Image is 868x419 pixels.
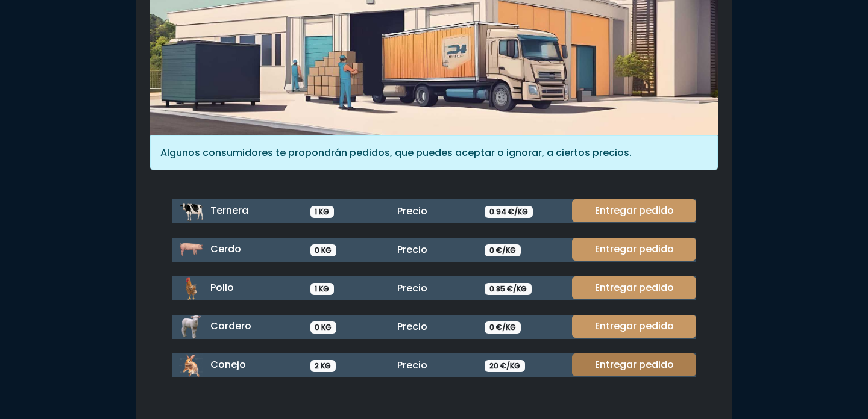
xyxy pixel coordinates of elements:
img: cerdo.png [179,238,203,262]
span: Cerdo [210,242,241,256]
img: conejo.png [179,353,203,377]
div: Precio [390,320,477,334]
span: 0 €/KG [485,321,521,334]
a: Entregar pedido [572,199,696,222]
img: ternera.png [179,199,203,223]
div: Precio [390,358,477,373]
span: Conejo [210,358,246,371]
span: 0 KG [310,321,337,334]
span: 2 KG [310,360,336,372]
span: 1 KG [310,206,335,218]
span: Ternera [210,203,248,217]
span: 1 KG [310,283,335,295]
span: 0.85 €/KG [485,283,532,295]
a: Entregar pedido [572,276,696,299]
div: Algunos consumidores te propondrán pedidos, que puedes aceptar o ignorar, a ciertos precios. [150,135,718,170]
a: Entregar pedido [572,315,696,338]
img: cordero.png [179,315,203,339]
a: Entregar pedido [572,353,696,376]
div: Precio [390,204,477,219]
span: Pollo [210,281,234,294]
span: 0 KG [310,244,337,256]
div: Precio [390,243,477,257]
span: 20 €/KG [485,360,525,372]
span: 0 €/KG [485,244,521,256]
div: Precio [390,281,477,296]
span: 0.94 €/KG [485,206,533,218]
img: pollo.png [179,276,203,300]
a: Entregar pedido [572,238,696,261]
span: Cordero [210,319,251,333]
